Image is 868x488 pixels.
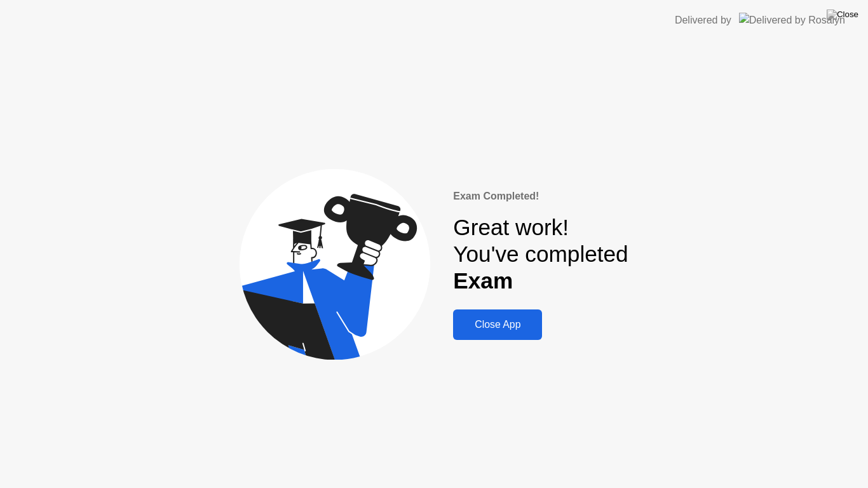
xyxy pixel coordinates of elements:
b: Exam [453,268,513,293]
div: Great work! You've completed [453,214,628,295]
div: Close App [457,319,538,330]
div: Exam Completed! [453,189,628,204]
img: Delivered by Rosalyn [739,13,845,27]
img: Close [827,10,858,20]
div: Delivered by [675,13,731,28]
button: Close App [453,309,542,340]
